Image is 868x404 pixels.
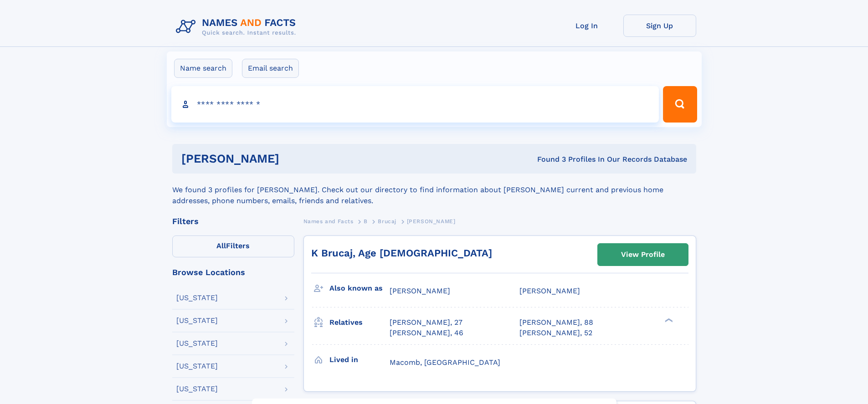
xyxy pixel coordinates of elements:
[303,215,354,227] a: Names and Facts
[364,218,368,225] span: B
[364,215,368,227] a: B
[172,235,294,257] label: Filters
[519,328,592,338] a: [PERSON_NAME], 52
[663,86,697,123] button: Search Button
[172,174,696,206] div: We found 3 profiles for [PERSON_NAME]. Check out our directory to find information about [PERSON_...
[311,247,492,259] a: K Brucaj, Age [DEMOGRAPHIC_DATA]
[242,59,299,78] label: Email search
[621,244,665,265] div: View Profile
[519,286,580,295] span: [PERSON_NAME]
[176,317,218,324] div: [US_STATE]
[176,385,218,393] div: [US_STATE]
[172,268,294,276] div: Browse Locations
[216,241,226,250] span: All
[172,15,303,39] img: Logo Names and Facts
[181,153,408,164] h1: [PERSON_NAME]
[407,218,456,225] span: [PERSON_NAME]
[519,317,593,327] a: [PERSON_NAME], 88
[408,154,687,164] div: Found 3 Profiles In Our Records Database
[378,218,396,225] span: Brucaj
[176,294,218,302] div: [US_STATE]
[598,244,688,266] a: View Profile
[550,15,623,37] a: Log In
[623,15,696,37] a: Sign Up
[663,317,673,323] div: ❯
[329,352,390,368] h3: Lived in
[176,340,218,347] div: [US_STATE]
[329,281,390,296] h3: Also known as
[390,328,463,338] a: [PERSON_NAME], 46
[172,217,294,225] div: Filters
[390,317,462,327] a: [PERSON_NAME], 27
[390,286,450,295] span: [PERSON_NAME]
[378,215,396,227] a: Brucaj
[174,59,232,78] label: Name search
[390,358,500,367] span: Macomb, [GEOGRAPHIC_DATA]
[329,315,390,330] h3: Relatives
[176,363,218,370] div: [US_STATE]
[171,86,659,123] input: search input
